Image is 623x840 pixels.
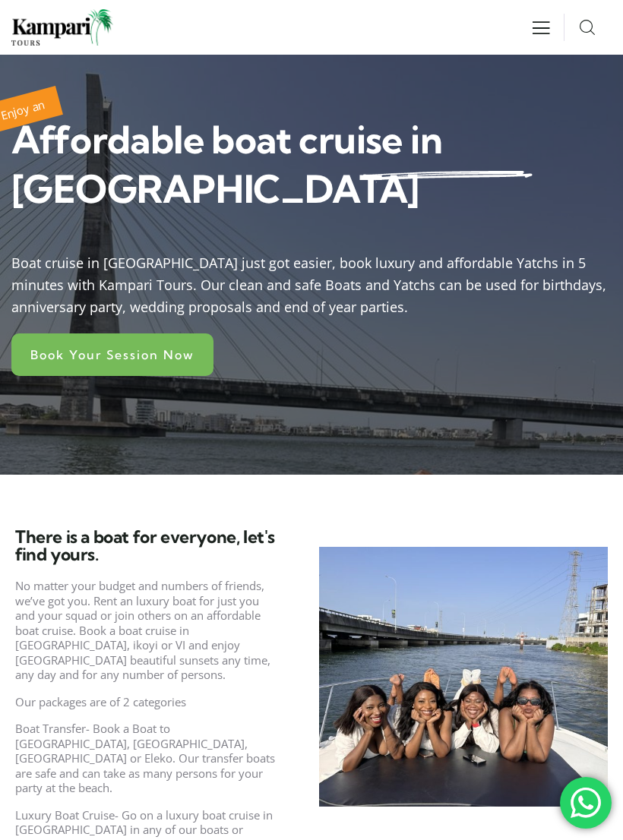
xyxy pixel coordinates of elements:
[15,579,281,683] p: No matter your budget and numbers of friends, we’ve got you. Rent an luxury boat for just you and...
[15,695,281,710] p: Our packages are of 2 categories
[30,349,194,361] span: Book Your Session Now
[11,9,113,46] img: Home
[11,333,213,376] a: Book Your Session Now
[15,529,304,564] h3: There is a boat for everyone, let's find yours.
[560,777,612,829] div: 'Get
[11,245,612,317] div: Boat cruise in [GEOGRAPHIC_DATA] just got easier, book luxury and affordable Yatchs in 5 minutes ...
[11,116,442,213] span: Affordable boat cruise in [GEOGRAPHIC_DATA]
[15,722,281,796] p: Boat Transfer- Book a Boat to [GEOGRAPHIC_DATA], [GEOGRAPHIC_DATA], [GEOGRAPHIC_DATA] or Eleko. O...
[319,547,608,807] img: Affordable boat cruise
